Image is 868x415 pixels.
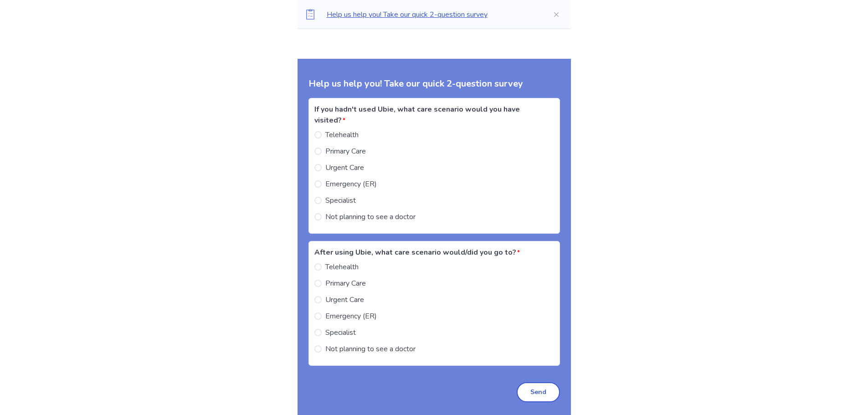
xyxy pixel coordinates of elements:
[327,9,538,20] p: Help us help you! Take our quick 2-question survey
[325,343,416,354] span: Not planning to see a doctor
[314,104,549,126] label: If you hadn't used Ubie, what care scenario would you have visited?
[325,327,356,338] span: Specialist
[308,77,560,91] p: Help us help you! Take our quick 2-question survey
[325,278,366,289] span: Primary Care
[325,195,356,206] span: Specialist
[325,179,377,190] span: Emergency (ER)
[325,162,364,173] span: Urgent Care
[325,294,364,305] span: Urgent Care
[325,146,366,157] span: Primary Care
[325,261,359,272] span: Telehealth
[325,211,416,222] span: Not planning to see a doctor
[325,311,377,322] span: Emergency (ER)
[314,247,549,258] label: After using Ubie, what care scenario would/did you go to?
[517,382,560,402] button: Send
[325,129,359,140] span: Telehealth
